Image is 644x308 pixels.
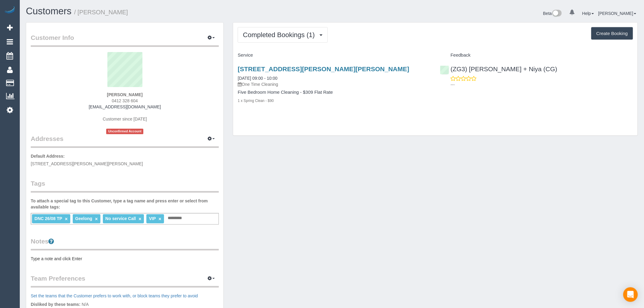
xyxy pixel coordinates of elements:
[31,301,80,307] label: Disliked by these teams:
[103,117,147,121] span: Customer since [DATE]
[107,92,142,97] strong: [PERSON_NAME]
[26,6,72,16] a: Customers
[112,98,138,103] span: 0412 328 604
[31,33,219,47] legend: Customer Info
[238,53,431,58] h4: Service
[31,237,219,250] legend: Notes
[238,27,328,43] button: Completed Bookings (1)
[598,11,636,16] a: [PERSON_NAME]
[31,274,219,288] legend: Team Preferences
[31,256,219,262] pre: Type a note and click Enter
[105,216,136,221] span: No service Call
[31,161,143,166] span: [STREET_ADDRESS][PERSON_NAME][PERSON_NAME]
[440,65,558,72] a: (ZG3) [PERSON_NAME] + Niya (CG)
[238,99,274,103] small: 1 x Spring Clean - $90
[159,216,161,222] a: ×
[243,31,318,39] span: Completed Bookings (1)
[238,81,431,87] p: One Time Cleaning
[552,10,562,18] img: New interface
[74,9,128,16] small: / [PERSON_NAME]
[31,153,65,159] label: Default Address:
[82,302,89,307] span: N/A
[106,129,143,134] span: Unconfirmed Account
[623,287,638,302] div: Open Intercom Messenger
[582,11,594,16] a: Help
[440,53,633,58] h4: Feedback
[31,293,198,298] a: Set the teams that the Customer prefers to work with, or block teams they prefer to avoid
[238,65,409,72] a: [STREET_ADDRESS][PERSON_NAME][PERSON_NAME]
[31,198,219,210] label: To attach a special tag to this Customer, type a tag name and press enter or select from availabl...
[31,179,219,193] legend: Tags
[75,216,92,221] span: Geelong
[4,6,16,15] img: Automaid Logo
[65,216,68,222] a: ×
[95,216,98,222] a: ×
[139,216,142,222] a: ×
[543,11,562,16] a: Beta
[34,216,62,221] span: DNC 26/08 TP
[238,76,277,81] a: [DATE] 09:00 - 10:00
[451,82,633,88] p: ---
[149,216,156,221] span: VIP
[89,104,161,109] a: [EMAIL_ADDRESS][DOMAIN_NAME]
[238,90,431,95] h4: Five Bedroom Home Cleaning - $309 Flat Rate
[591,27,633,40] button: Create Booking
